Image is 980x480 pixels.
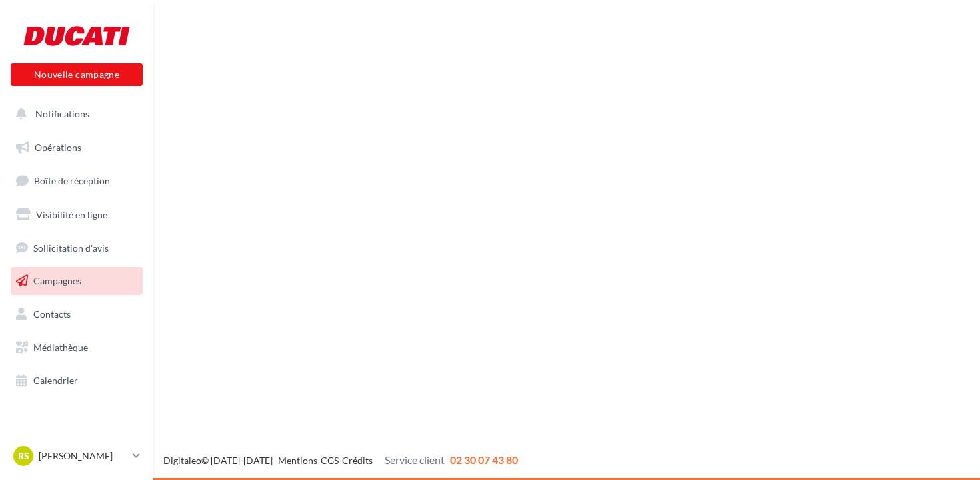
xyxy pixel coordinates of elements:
[8,334,145,362] a: Médiathèque
[8,300,145,328] a: Contacts
[8,100,140,128] button: Notifications
[18,449,29,463] span: RS
[8,234,145,262] a: Sollicitation d'avis
[8,166,145,195] a: Boîte de réception
[163,455,518,466] span: © [DATE]-[DATE] - - -
[8,267,145,295] a: Campagnes
[321,455,339,466] a: CGS
[11,443,143,469] a: RS [PERSON_NAME]
[33,308,71,320] span: Contacts
[33,342,88,353] span: Médiathèque
[8,201,145,229] a: Visibilité en ligne
[33,275,81,286] span: Campagnes
[39,449,127,463] p: [PERSON_NAME]
[33,242,109,253] span: Sollicitation d'avis
[450,453,518,466] span: 02 30 07 43 80
[163,455,201,466] a: Digitaleo
[385,453,445,466] span: Service client
[8,134,145,162] a: Opérations
[11,63,143,86] button: Nouvelle campagne
[33,375,78,386] span: Calendrier
[278,455,317,466] a: Mentions
[8,367,145,395] a: Calendrier
[36,209,107,220] span: Visibilité en ligne
[35,108,89,119] span: Notifications
[342,455,373,466] a: Crédits
[34,175,110,186] span: Boîte de réception
[35,142,81,153] span: Opérations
